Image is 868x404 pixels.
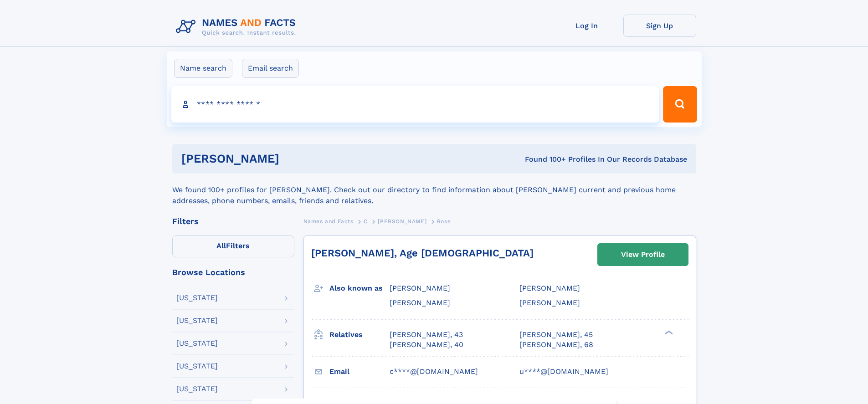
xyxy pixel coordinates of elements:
input: search input [171,86,659,123]
span: Rose [437,218,451,225]
a: C [364,215,368,227]
h3: Email [329,364,390,379]
div: [US_STATE] [176,385,218,393]
a: [PERSON_NAME], Age [DEMOGRAPHIC_DATA] [311,247,534,259]
img: Logo Names and Facts [172,15,303,39]
span: All [216,241,226,250]
div: [US_STATE] [176,340,218,347]
span: C [364,218,368,225]
div: ❯ [663,329,673,335]
label: Email search [242,59,299,78]
span: [PERSON_NAME] [378,218,426,225]
a: Names and Facts [303,215,354,227]
label: Name search [174,59,232,78]
div: Filters [172,217,294,225]
div: View Profile [621,244,665,265]
a: Sign Up [623,15,696,37]
div: [US_STATE] [176,317,218,324]
div: We found 100+ profiles for [PERSON_NAME]. Check out our directory to find information about [PERS... [172,174,696,206]
a: [PERSON_NAME], 40 [390,340,463,350]
div: Browse Locations [172,268,294,276]
a: View Profile [598,244,688,266]
span: [PERSON_NAME] [519,284,580,292]
button: Search Button [663,86,697,123]
h3: Also known as [329,281,390,296]
span: [PERSON_NAME] [390,284,450,292]
span: [PERSON_NAME] [390,298,450,307]
h3: Relatives [329,327,390,343]
label: Filters [172,235,294,257]
h1: [PERSON_NAME] [181,153,402,164]
a: Log In [550,15,623,37]
div: [US_STATE] [176,363,218,370]
span: [PERSON_NAME] [519,298,580,307]
div: Found 100+ Profiles In Our Records Database [402,154,687,164]
div: [US_STATE] [176,294,218,302]
a: [PERSON_NAME], 68 [519,340,593,350]
a: [PERSON_NAME], 43 [390,330,463,340]
a: [PERSON_NAME], 45 [519,330,593,340]
a: [PERSON_NAME] [378,215,426,227]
